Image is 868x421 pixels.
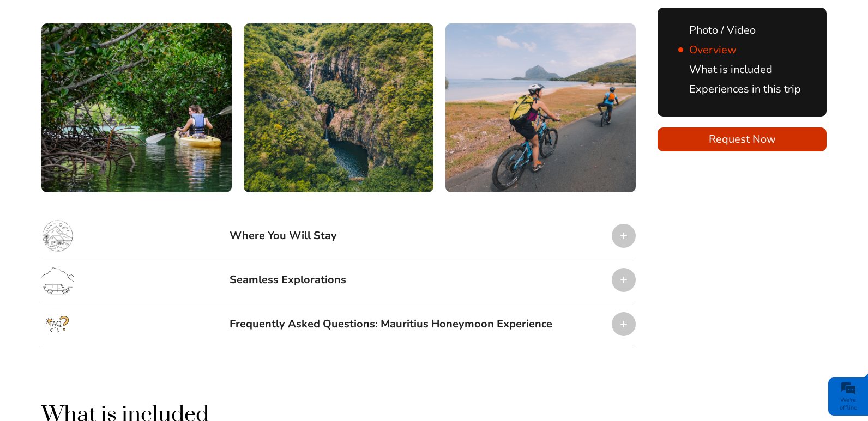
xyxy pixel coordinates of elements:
[831,396,865,412] div: We're offline
[73,57,200,71] div: Leave a message
[678,23,756,38] a: Photo / Video
[12,56,28,72] div: Navigation go back
[230,219,337,252] div: Where You Will Stay
[658,132,827,147] span: Request Now
[14,101,199,125] input: Enter your last name
[14,133,199,157] input: Enter your email address
[678,82,801,96] a: Experiences in this trip
[678,42,737,57] a: Overview
[678,62,773,77] a: What is included
[160,335,198,350] em: Submit
[14,165,199,326] textarea: Type your message and click 'Submit'
[230,308,552,340] div: Frequently Asked Questions: Mauritius Honeymoon Experience
[230,264,346,296] div: Seamless Explorations
[179,5,205,32] div: Minimize live chat window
